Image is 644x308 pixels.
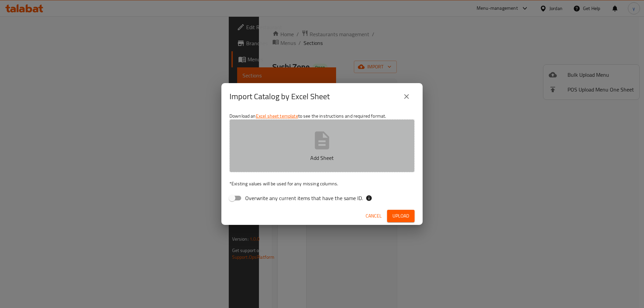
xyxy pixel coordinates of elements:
p: Existing values will be used for any missing columns. [229,180,415,187]
p: Add Sheet [240,154,404,162]
span: Cancel [366,212,382,220]
h2: Import Catalog by Excel Sheet [229,91,330,102]
button: Cancel [363,210,384,222]
button: close [398,88,415,105]
span: Overwrite any current items that have the same ID. [245,194,363,202]
span: Upload [392,212,409,220]
button: Add Sheet [229,119,415,172]
svg: If the overwrite option isn't selected, then the items that match an existing ID will be ignored ... [366,195,372,201]
button: Upload [387,210,415,222]
a: Excel sheet template [256,112,298,120]
div: Download an to see the instructions and required format. [221,110,423,207]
